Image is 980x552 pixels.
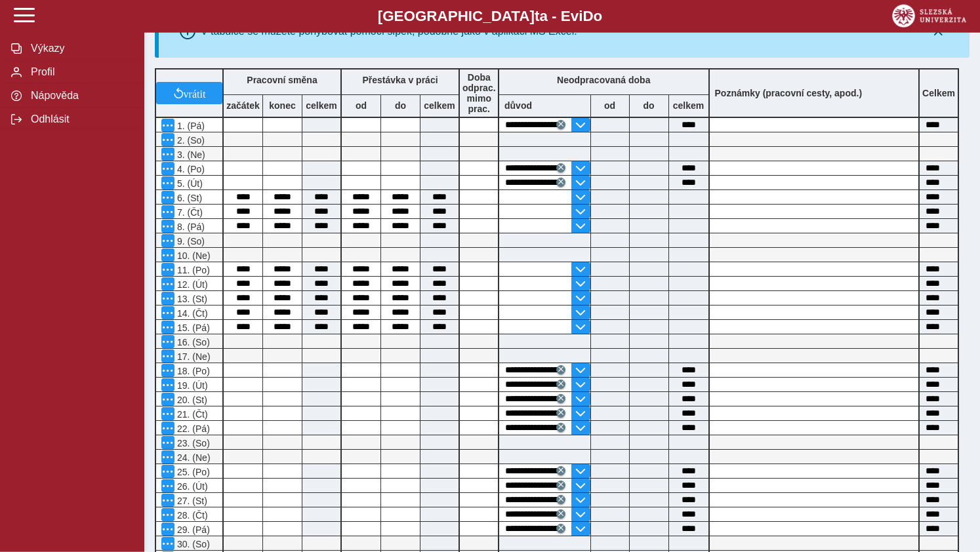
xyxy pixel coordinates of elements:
[27,90,133,102] span: Nápověda
[161,292,174,305] button: Menu
[594,8,603,24] span: o
[247,75,317,85] b: Pracovní směna
[174,496,207,506] span: 27. (St)
[161,321,174,334] button: Menu
[591,100,629,111] b: od
[174,337,210,347] span: 16. (So)
[582,8,593,24] span: D
[174,236,205,246] span: 9. (So)
[174,222,205,232] span: 8. (Pá)
[161,263,174,276] button: Menu
[174,323,210,333] span: 15. (Pá)
[174,149,205,160] span: 3. (Ne)
[161,465,174,478] button: Menu
[362,75,438,85] b: Přestávka v práci
[161,191,174,204] button: Menu
[174,510,208,521] span: 28. (Čt)
[174,366,210,376] span: 18. (Po)
[27,113,133,125] span: Odhlásit
[161,176,174,189] button: Menu
[174,395,207,405] span: 20. (St)
[161,494,174,507] button: Menu
[557,75,650,85] b: Neodpracovaná doba
[174,351,211,362] span: 17. (Ne)
[174,135,205,146] span: 2. (So)
[174,438,210,448] span: 23. (So)
[174,424,210,434] span: 22. (Pá)
[161,537,174,550] button: Menu
[174,294,207,304] span: 13. (St)
[161,407,174,420] button: Menu
[892,5,966,28] img: logo_web_su.png
[161,364,174,377] button: Menu
[174,250,211,261] span: 10. (Ne)
[161,306,174,319] button: Menu
[174,193,202,203] span: 6. (St)
[161,378,174,391] button: Menu
[420,100,459,111] b: celkem
[161,205,174,218] button: Menu
[27,66,133,78] span: Profil
[161,119,174,132] button: Menu
[174,380,208,391] span: 19. (Út)
[174,164,205,174] span: 4. (Po)
[161,508,174,521] button: Menu
[156,82,222,104] button: vrátit
[922,88,955,98] b: Celkem
[161,349,174,363] button: Menu
[630,100,668,111] b: do
[174,524,210,535] span: 29. (Pá)
[669,100,708,111] b: celkem
[174,121,205,131] span: 1. (Pá)
[174,467,210,477] span: 25. (Po)
[161,522,174,536] button: Menu
[161,422,174,435] button: Menu
[161,220,174,233] button: Menu
[161,277,174,290] button: Menu
[161,148,174,161] button: Menu
[161,393,174,406] button: Menu
[535,8,539,24] span: t
[39,8,941,25] b: [GEOGRAPHIC_DATA] a - Evi
[161,436,174,449] button: Menu
[184,88,206,98] span: vrátit
[174,265,210,275] span: 11. (Po)
[161,450,174,463] button: Menu
[263,100,302,111] b: konec
[161,479,174,492] button: Menu
[174,207,203,218] span: 7. (Čt)
[161,248,174,262] button: Menu
[462,72,496,114] b: Doba odprac. mimo prac.
[174,481,208,492] span: 26. (Út)
[161,335,174,348] button: Menu
[224,100,262,111] b: začátek
[161,162,174,175] button: Menu
[710,88,868,98] b: Poznámky (pracovní cesty, apod.)
[27,43,133,54] span: Výkazy
[174,409,208,420] span: 21. (Čt)
[504,100,532,111] b: důvod
[174,452,211,463] span: 24. (Ne)
[302,100,340,111] b: celkem
[174,308,208,319] span: 14. (Čt)
[161,234,174,247] button: Menu
[174,178,203,189] span: 5. (Út)
[174,279,208,290] span: 12. (Út)
[161,133,174,146] button: Menu
[381,100,420,111] b: do
[174,539,210,549] span: 30. (So)
[342,100,380,111] b: od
